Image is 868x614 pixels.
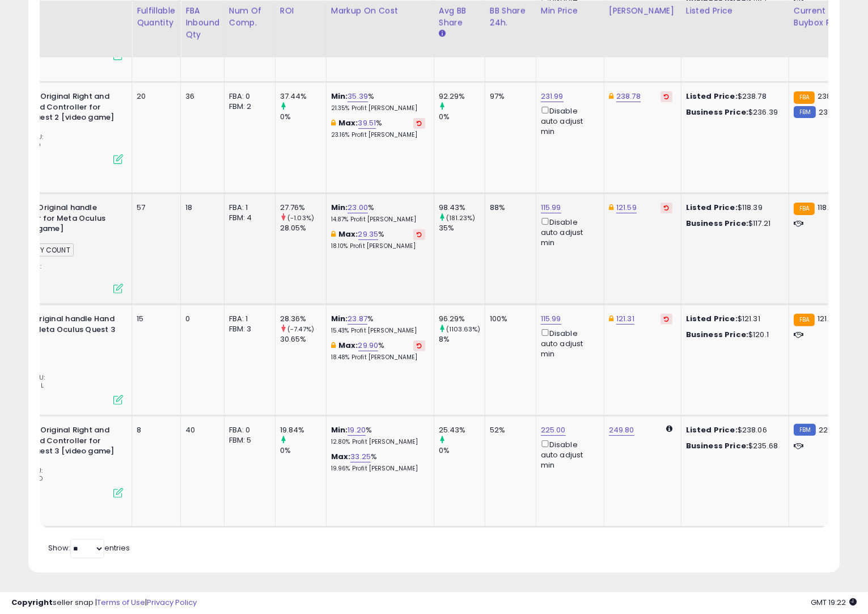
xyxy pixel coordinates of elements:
[686,218,780,229] div: $117.21
[358,340,379,351] a: 29.90
[541,313,561,325] a: 115.99
[338,229,358,239] b: Max:
[11,598,197,608] div: seller snap | |
[229,203,266,213] div: FBA: 1
[616,313,634,325] a: 121.31
[348,424,366,436] a: 19.20
[331,118,425,139] div: %
[439,112,485,122] div: 0%
[331,340,425,361] div: %
[280,5,321,17] div: ROI
[541,104,595,137] div: Disable auto adjust min
[818,91,842,102] span: 238.78
[229,91,266,102] div: FBA: 0
[185,203,215,213] div: 18
[616,202,637,213] a: 121.59
[490,203,527,213] div: 88%
[331,229,425,250] div: %
[137,91,172,102] div: 20
[137,314,172,324] div: 15
[280,425,326,435] div: 19.84%
[331,425,425,446] div: %
[331,438,425,446] p: 12.80% Profit [PERSON_NAME]
[686,107,780,117] div: $236.39
[229,5,270,29] div: Num of Comp.
[48,542,130,553] span: Show: entries
[686,424,738,435] b: Listed Price:
[137,203,172,213] div: 57
[331,451,351,462] b: Max:
[280,203,326,213] div: 27.76%
[490,425,527,435] div: 52%
[439,425,485,435] div: 25.43%
[439,223,485,233] div: 35%
[280,445,326,456] div: 0%
[358,229,379,240] a: 29.35
[229,102,266,112] div: FBM: 2
[338,340,358,351] b: Max:
[686,202,738,213] b: Listed Price:
[338,117,358,128] b: Max:
[686,425,780,435] div: $238.06
[541,202,561,213] a: 115.99
[331,203,425,224] div: %
[686,440,748,451] b: Business Price:
[185,314,215,324] div: 0
[794,314,815,326] small: FBA
[229,314,266,324] div: FBA: 1
[541,438,595,470] div: Disable auto adjust min
[686,329,748,340] b: Business Price:
[686,313,738,324] b: Listed Price:
[137,5,176,29] div: Fulfillable Quantity
[686,91,780,102] div: $238.78
[818,202,838,213] span: 118.39
[229,425,266,435] div: FBA: 0
[11,597,53,608] strong: Copyright
[686,107,748,117] b: Business Price:
[229,213,266,223] div: FBM: 4
[280,314,326,324] div: 28.36%
[331,424,348,435] b: Min:
[358,117,376,129] a: 39.51
[331,452,425,473] div: %
[490,314,527,324] div: 100%
[811,597,857,608] span: 2025-10-11 19:22 GMT
[331,465,425,473] p: 19.96% Profit [PERSON_NAME]
[331,314,425,335] div: %
[331,91,348,102] b: Min:
[439,334,485,344] div: 8%
[794,91,815,104] small: FBA
[350,451,371,462] a: 33.25
[686,330,780,340] div: $120.1
[439,314,485,324] div: 96.29%
[439,445,485,456] div: 0%
[229,324,266,334] div: FBM: 3
[348,313,367,325] a: 23.87
[287,213,314,222] small: (-1.03%)
[686,314,780,324] div: $121.31
[446,213,475,222] small: (181.23%)
[280,334,326,344] div: 30.65%
[331,202,348,213] b: Min:
[818,313,836,324] span: 121.31
[97,597,145,608] a: Terms of Use
[490,91,527,102] div: 97%
[348,202,368,213] a: 23.00
[331,354,425,361] p: 18.48% Profit [PERSON_NAME]
[609,424,634,436] a: 249.80
[331,313,348,324] b: Min:
[287,325,314,334] small: (-7.47%)
[331,216,425,224] p: 14.87% Profit [PERSON_NAME]
[541,327,595,359] div: Disable auto adjust min
[794,203,815,215] small: FBA
[331,91,425,112] div: %
[819,424,844,435] span: 225.29
[541,91,564,102] a: 231.99
[348,91,368,102] a: 35.39
[616,91,641,102] a: 238.78
[331,5,429,17] div: Markup on Cost
[331,242,425,250] p: 18.10% Profit [PERSON_NAME]
[490,5,531,29] div: BB Share 24h.
[280,91,326,102] div: 37.44%
[331,131,425,139] p: 23.16% Profit [PERSON_NAME]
